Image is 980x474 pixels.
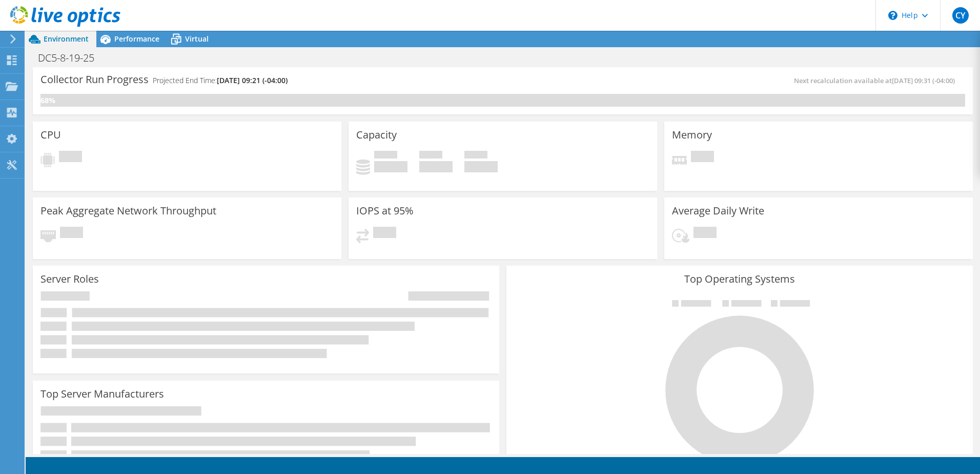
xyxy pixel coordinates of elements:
[892,76,955,85] span: [DATE] 09:31 (-04:00)
[691,151,714,165] span: Pending
[693,227,717,241] span: Pending
[373,227,396,241] span: Pending
[356,205,414,216] h3: IOPS at 95%
[952,7,969,24] span: CY
[40,205,216,216] h3: Peak Aggregate Network Throughput
[419,161,453,172] h4: 0 GiB
[888,11,897,20] svg: \n
[514,273,965,285] h3: Top Operating Systems
[59,151,82,165] span: Pending
[40,129,61,141] h3: CPU
[419,151,442,161] span: Free
[794,76,960,85] span: Next recalculation available at
[33,52,110,64] h1: DC5-8-19-25
[464,161,498,172] h4: 0 GiB
[374,161,407,172] h4: 0 GiB
[217,75,288,85] span: [DATE] 09:21 (-04:00)
[464,151,487,161] span: Total
[153,75,288,86] h4: Projected End Time:
[185,34,209,44] span: Virtual
[672,129,712,141] h3: Memory
[114,34,159,44] span: Performance
[40,388,164,400] h3: Top Server Manufacturers
[44,34,89,44] span: Environment
[40,273,99,285] h3: Server Roles
[672,205,764,216] h3: Average Daily Write
[374,151,397,161] span: Used
[356,129,397,141] h3: Capacity
[60,227,83,241] span: Pending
